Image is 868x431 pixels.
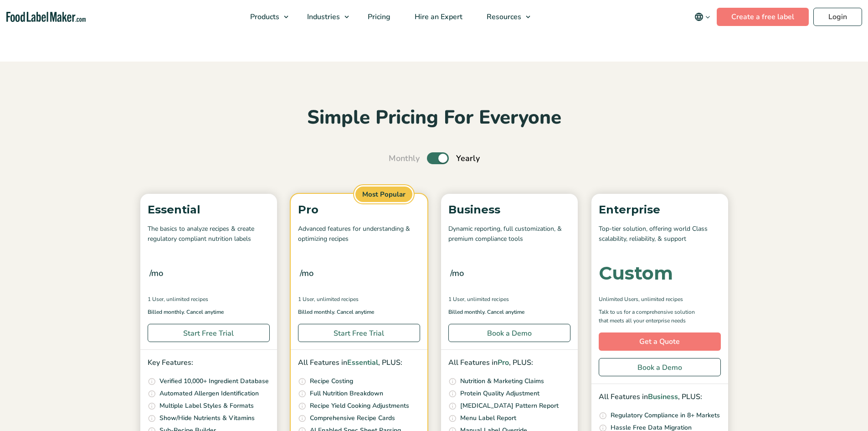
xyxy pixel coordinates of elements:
[599,224,721,244] p: Top-tier solution, offering world Class scalability, reliability, & support
[298,201,420,218] p: Pro
[599,264,673,282] div: Custom
[300,267,313,280] span: /mo
[599,391,721,403] p: All Features in , PLUS:
[310,376,353,386] p: Recipe Costing
[464,295,509,303] span: , Unlimited Recipes
[412,12,463,22] span: Hire an Expert
[484,12,522,22] span: Resources
[599,332,721,351] a: Get a Quote
[460,389,539,399] p: Protein Quality Adjustment
[148,357,270,369] p: Key Features:
[460,413,516,423] p: Menu Label Report
[460,376,544,386] p: Nutrition & Marketing Claims
[159,389,259,399] p: Automated Allergen Identification
[365,12,391,22] span: Pricing
[498,358,509,368] span: Pro
[310,413,395,423] p: Comprehensive Recipe Cards
[298,295,314,303] span: 1 User
[456,152,480,165] span: Yearly
[448,357,570,369] p: All Features in , PLUS:
[448,308,570,317] p: Billed monthly. Cancel anytime
[310,401,409,411] p: Recipe Yield Cooking Adjustments
[448,295,464,303] span: 1 User
[448,224,570,244] p: Dynamic reporting, full customization, & premium compliance tools
[159,376,269,386] p: Verified 10,000+ Ingredient Database
[648,392,678,402] span: Business
[148,201,270,218] p: Essential
[136,105,733,130] h2: Simple Pricing For Everyone
[347,358,378,368] span: Essential
[298,308,420,317] p: Billed monthly. Cancel anytime
[599,201,721,218] p: Enterprise
[389,152,420,165] span: Monthly
[148,308,270,317] p: Billed monthly. Cancel anytime
[159,401,254,411] p: Multiple Label Styles & Formats
[314,295,359,303] span: , Unlimited Recipes
[159,413,255,423] p: Show/Hide Nutrients & Vitamins
[448,201,570,218] p: Business
[599,308,704,325] p: Talk to us for a comprehensive solution that meets all your enterprise needs
[599,295,638,303] span: Unlimited Users
[298,224,420,244] p: Advanced features for understanding & optimizing recipes
[354,185,414,204] span: Most Popular
[427,152,449,164] label: Toggle
[717,8,809,26] a: Create a free label
[164,295,208,303] span: , Unlimited Recipes
[148,324,270,342] a: Start Free Trial
[638,295,683,303] span: , Unlimited Recipes
[247,12,280,22] span: Products
[298,357,420,369] p: All Features in , PLUS:
[813,8,862,26] a: Login
[304,12,341,22] span: Industries
[450,267,464,280] span: /mo
[148,224,270,244] p: The basics to analyze recipes & create regulatory compliant nutrition labels
[611,410,720,421] p: Regulatory Compliance in 8+ Markets
[448,324,570,342] a: Book a Demo
[599,358,721,376] a: Book a Demo
[298,324,420,342] a: Start Free Trial
[148,295,164,303] span: 1 User
[460,401,559,411] p: [MEDICAL_DATA] Pattern Report
[310,389,383,399] p: Full Nutrition Breakdown
[149,267,163,280] span: /mo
